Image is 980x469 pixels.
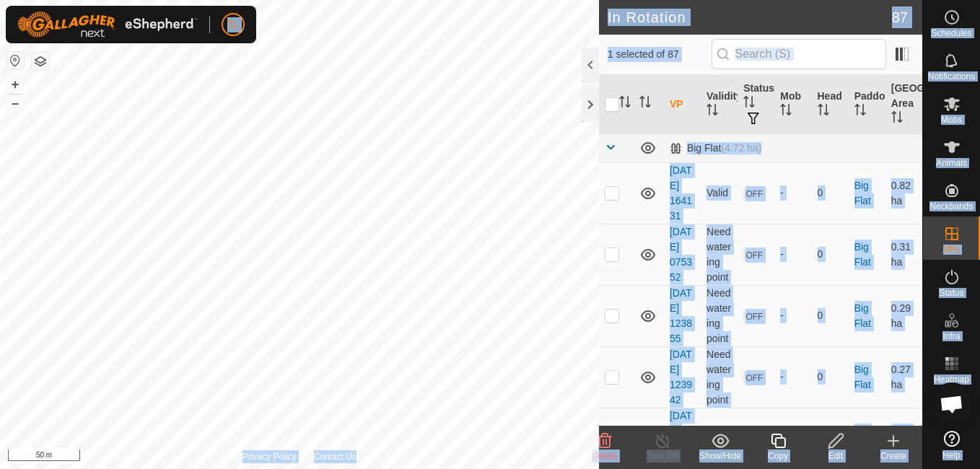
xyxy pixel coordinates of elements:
[812,408,849,469] td: 0
[670,410,692,467] a: [DATE] 080056
[619,98,631,110] p-sorticon: Activate to sort
[6,52,24,69] button: Reset Map
[934,375,969,384] span: Heatmap
[743,249,765,261] span: OFF
[812,346,849,408] td: 0
[854,241,871,268] a: Big Flat
[931,29,971,38] span: Schedules
[701,408,738,469] td: Valid
[854,302,871,329] a: Big Flat
[639,98,651,110] p-sorticon: Activate to sort
[812,75,849,134] th: Head
[812,285,849,346] td: 0
[670,349,692,406] a: [DATE] 123942
[885,162,922,224] td: 0.82 ha
[807,450,865,463] div: Edit
[738,75,774,134] th: Status
[701,346,738,408] td: Need watering point
[670,287,692,344] a: [DATE] 123855
[743,372,765,384] span: OFF
[780,369,805,385] div: -
[865,450,922,463] div: Create
[885,408,922,469] td: 0.81 ha
[780,308,805,323] div: -
[670,165,692,222] a: [DATE] 164131
[941,115,962,124] span: Mobs
[608,9,892,26] h2: In Rotation
[942,332,960,341] span: Infra
[608,47,712,62] span: 1 selected of 87
[743,310,765,323] span: OFF
[812,224,849,285] td: 0
[701,75,738,134] th: Validity
[17,12,198,38] img: Gallagher Logo
[743,98,755,110] p-sorticon: Activate to sort
[885,224,922,285] td: 0.31 ha
[936,159,967,167] span: Animals
[928,72,975,81] span: Notifications
[749,450,807,463] div: Copy
[6,95,24,112] button: –
[885,285,922,346] td: 0.29 ha
[691,450,749,463] div: Show/Hide
[743,188,765,200] span: OFF
[721,142,761,154] span: (4.72 ha)
[818,106,829,118] p-sorticon: Activate to sort
[701,162,738,224] td: Valid
[929,202,973,211] span: Neckbands
[812,162,849,224] td: 0
[939,289,963,297] span: Status
[774,75,811,134] th: Mob
[712,39,886,69] input: Search (S)
[6,76,24,93] button: +
[854,364,871,390] a: Big Flat
[32,53,49,70] button: Map Layers
[892,6,908,28] span: 87
[634,450,691,463] div: Turn Off
[849,75,885,134] th: Paddock
[780,247,805,262] div: -
[227,17,239,32] span: TL
[891,113,903,125] p-sorticon: Activate to sort
[854,106,866,118] p-sorticon: Activate to sort
[670,226,692,283] a: [DATE] 075352
[923,425,980,465] a: Help
[885,346,922,408] td: 0.27 ha
[885,75,922,134] th: [GEOGRAPHIC_DATA] Area
[664,75,701,134] th: VP
[314,450,356,463] a: Contact Us
[854,180,871,206] a: Big Flat
[943,245,959,254] span: VPs
[706,106,718,118] p-sorticon: Activate to sort
[780,106,792,118] p-sorticon: Activate to sort
[242,450,297,463] a: Privacy Policy
[930,382,974,426] div: Open chat
[780,185,805,201] div: -
[942,451,961,460] span: Help
[670,142,762,154] div: Big Flat
[592,451,618,461] span: Delete
[854,425,871,452] a: Big Flat
[701,285,738,346] td: Need watering point
[701,224,738,285] td: Need watering point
